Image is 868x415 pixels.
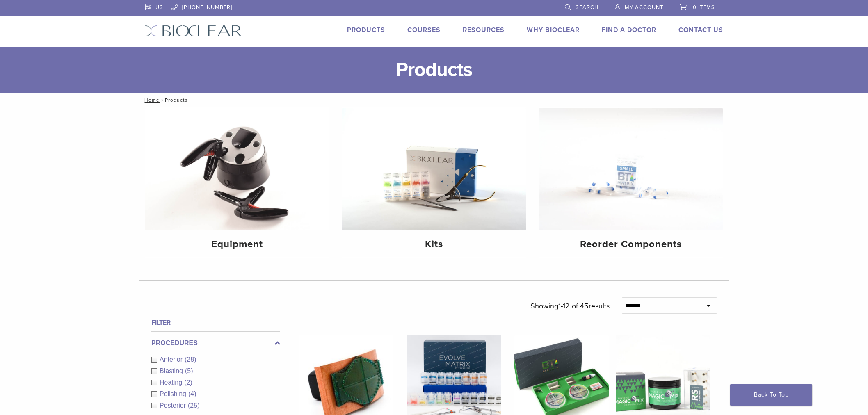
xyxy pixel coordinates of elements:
span: Anterior [160,356,185,363]
a: Contact Us [678,26,723,34]
span: Search [576,4,598,11]
label: Procedures [151,338,280,348]
span: (28) [185,356,196,363]
h4: Equipment [152,237,322,252]
span: (5) [185,367,193,374]
span: Posterior [160,402,188,409]
span: (4) [188,390,196,397]
span: My Account [625,4,663,11]
a: Equipment [145,108,329,257]
span: Blasting [160,367,185,374]
h4: Kits [349,237,519,252]
span: 1-12 of 45 [558,301,589,310]
span: (2) [184,379,192,386]
a: Reorder Components [539,108,723,257]
a: Back To Top [730,384,812,406]
p: Showing results [530,297,610,315]
h4: Filter [151,318,280,328]
img: Reorder Components [539,108,723,230]
a: Resources [463,26,505,34]
img: Kits [342,108,526,230]
a: Kits [342,108,526,257]
a: Products [347,26,385,34]
span: / [160,98,165,102]
a: Why Bioclear [527,26,580,34]
h4: Reorder Components [546,237,716,252]
span: (25) [188,402,199,409]
a: Courses [407,26,441,34]
img: Equipment [145,108,329,230]
a: Find A Doctor [602,26,656,34]
nav: Products [139,93,729,107]
span: 0 items [693,4,715,11]
img: Bioclear [145,25,242,37]
span: Polishing [160,390,188,397]
a: Home [142,97,160,103]
span: Heating [160,379,184,386]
